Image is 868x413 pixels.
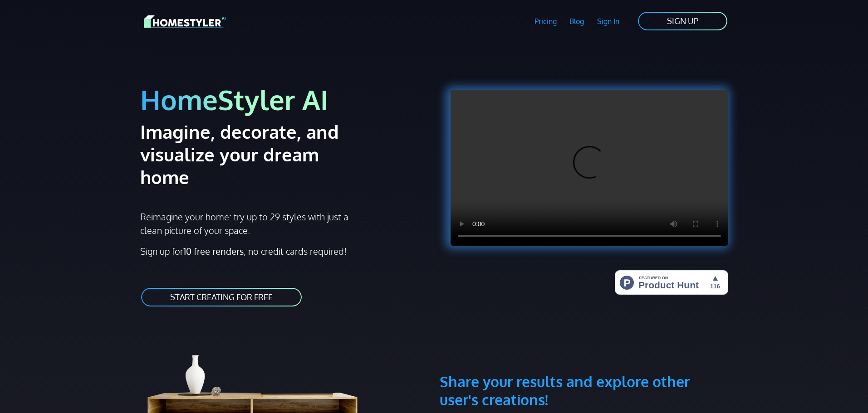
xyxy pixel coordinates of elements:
a: Sign In [591,11,626,32]
h1: HomeStyler AI [140,83,429,117]
p: Reimagine your home: try up to 29 styles with just a clean picture of your space. [140,210,357,237]
h3: Share your results and explore other user's creations! [440,329,728,409]
img: HomeStyler AI logo [144,14,226,29]
h2: Imagine, decorate, and visualize your dream home [140,120,371,188]
a: SIGN UP [637,11,728,31]
a: Blog [563,11,591,32]
a: Pricing [528,11,563,32]
a: START CREATING FOR FREE [140,287,303,307]
strong: 10 free renders [183,245,244,257]
p: Sign up for , no credit cards required! [140,244,429,258]
img: HomeStyler AI - Interior Design Made Easy: One Click to Your Dream Home | Product Hunt [615,270,728,295]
